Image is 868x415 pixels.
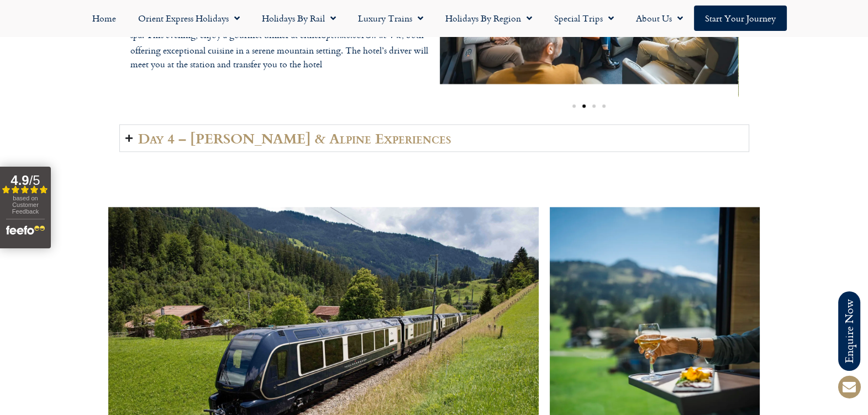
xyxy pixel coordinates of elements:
nav: Menu [6,6,862,31]
a: Orient Express Holidays [127,6,251,31]
span: Go to slide 4 [602,104,606,108]
a: About Us [625,6,694,31]
span: Go to slide 2 [582,104,586,108]
a: Special Trips [543,6,625,31]
summary: Day 4 – [PERSON_NAME] & Alpine Experiences [119,124,749,152]
a: Start your Journey [694,6,787,31]
a: Luxury Trains [347,6,434,31]
a: Holidays by Rail [251,6,347,31]
h2: Day 4 – [PERSON_NAME] & Alpine Experiences [138,130,451,146]
span: Go to slide 1 [572,104,576,108]
a: Home [81,6,127,31]
span: Go to slide 3 [592,104,596,108]
a: Holidays by Region [434,6,543,31]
